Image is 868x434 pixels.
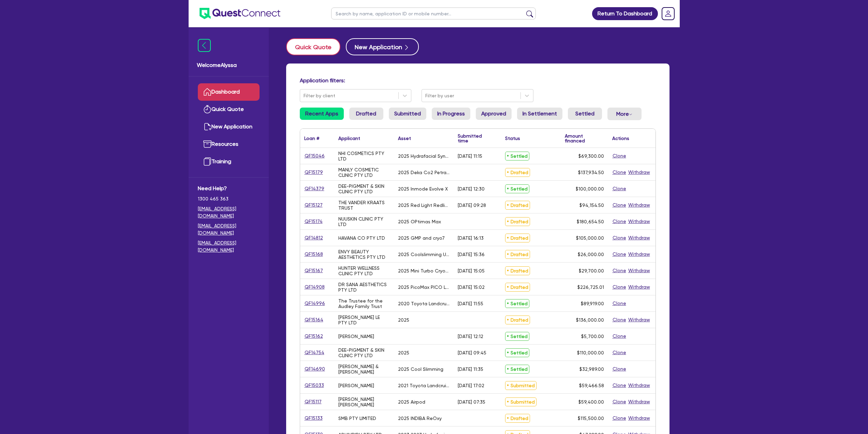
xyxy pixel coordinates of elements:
div: [DATE] 16:13 [458,235,484,241]
button: Clone [612,349,627,356]
span: $89,919.00 [581,301,604,306]
div: [PERSON_NAME] [PERSON_NAME] [338,396,390,407]
span: $100,000.00 [576,186,604,192]
span: Drafted [505,283,530,292]
a: Resources [198,136,260,153]
button: Clone [612,267,627,275]
span: Need Help? [198,184,260,193]
div: [PERSON_NAME] LE PTY LTD [338,314,390,325]
button: Clone [612,398,627,406]
div: [PERSON_NAME] & [PERSON_NAME] [338,364,390,375]
button: Withdraw [628,250,650,258]
a: QF14996 [304,299,325,307]
div: 2025 Cool Slimming [398,366,443,372]
button: Withdraw [628,283,650,291]
span: $5,700.00 [581,334,604,339]
span: $136,000.00 [576,317,604,323]
button: Clone [612,283,627,291]
div: [DATE] 07:35 [458,399,485,405]
span: Drafted [505,201,530,210]
a: In Settlement [517,108,562,120]
button: Quick Quote [286,38,340,55]
a: QF15046 [304,152,325,160]
div: MANLY COSMETIC CLINIC PTY LTD [338,167,390,178]
a: [EMAIL_ADDRESS][DOMAIN_NAME] [198,239,260,254]
span: $226,725.01 [577,284,604,290]
div: [DATE] 17:02 [458,383,484,388]
div: NUUSKIN CLINIC PTY LTD [338,216,390,227]
button: Clone [612,414,627,422]
span: Submitted [505,381,536,390]
span: 1300 465 363 [198,195,260,202]
input: Search by name, application ID or mobile number... [331,8,536,19]
span: Settled [505,365,529,374]
div: 2020 Toyota Landcruiser [398,301,450,306]
div: ENVY BEAUTY AESTHETICS PTY LTD [338,249,390,260]
div: 2025 OPtimas Max [398,219,441,224]
span: $94,154.50 [579,202,604,208]
span: Drafted [505,250,530,259]
span: $105,000.00 [576,235,604,241]
button: Withdraw [628,414,650,422]
div: Amount financed [565,134,604,143]
a: Recent Apps [300,108,344,120]
a: QF15168 [304,250,323,258]
span: Settled [505,152,529,160]
a: New Application [198,118,260,136]
div: Asset [398,136,411,141]
div: Loan # [304,136,319,141]
div: 2025 Hydrafacial Syndeo [398,153,450,159]
span: $180,654.50 [577,219,604,224]
button: Withdraw [628,168,650,176]
div: 2025 Inmode Evolve X [398,186,448,192]
a: QF15162 [304,332,323,340]
span: $59,400.00 [578,399,604,405]
button: Clone [612,234,627,242]
div: [DATE] 11:15 [458,153,482,159]
span: $137,934.50 [578,170,604,175]
div: Actions [612,136,629,141]
button: Withdraw [628,234,650,242]
a: QF15164 [304,316,324,324]
div: HAVANA CO PTY LTD [338,235,385,241]
div: [DATE] 09:28 [458,202,486,208]
div: The Trustee for the Audley Family Trust [338,298,390,309]
div: [DATE] 15:05 [458,268,485,274]
button: New Application [346,38,419,55]
div: 2025 Red Light Redlight Therapy Pod [398,202,450,208]
div: 2025 INDIBA ReOxy [398,416,442,421]
a: QF15179 [304,168,323,176]
div: DEE-PIGMENT & SKIN CLINIC PTY LTD [338,347,390,358]
img: new-application [203,123,211,131]
a: QF15167 [304,267,323,275]
div: [DATE] 11:55 [458,301,483,306]
button: Clone [612,152,627,160]
a: QF14754 [304,349,325,356]
button: Dropdown toggle [607,108,642,120]
div: HUNTER WELLNESS CLINIC PTY LTD [338,265,390,276]
div: 2025 Coolslimming Ultimate 360 [398,252,450,257]
span: $59,466.58 [579,383,604,388]
button: Clone [612,168,627,176]
div: 2025 [398,317,409,323]
span: Drafted [505,217,530,226]
span: $29,700.00 [579,268,604,274]
div: 2025 PicoMax PICO Laser [398,284,450,290]
button: Clone [612,185,627,193]
div: [DATE] 11:35 [458,366,483,372]
a: QF15133 [304,414,323,422]
button: Clone [612,250,627,258]
button: Clone [612,218,627,225]
div: [DATE] 15:02 [458,284,485,290]
div: Applicant [338,136,360,141]
div: 2025 [398,350,409,355]
span: $110,000.00 [577,350,604,355]
a: Quick Quote [198,101,260,118]
a: Settled [568,108,602,120]
button: Withdraw [628,218,650,225]
div: DEE-PIGMENT & SKIN CLINIC PTY LTD [338,183,390,194]
a: Dashboard [198,83,260,101]
a: QF14908 [304,283,325,291]
a: QF15117 [304,398,322,406]
button: Clone [612,201,627,209]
